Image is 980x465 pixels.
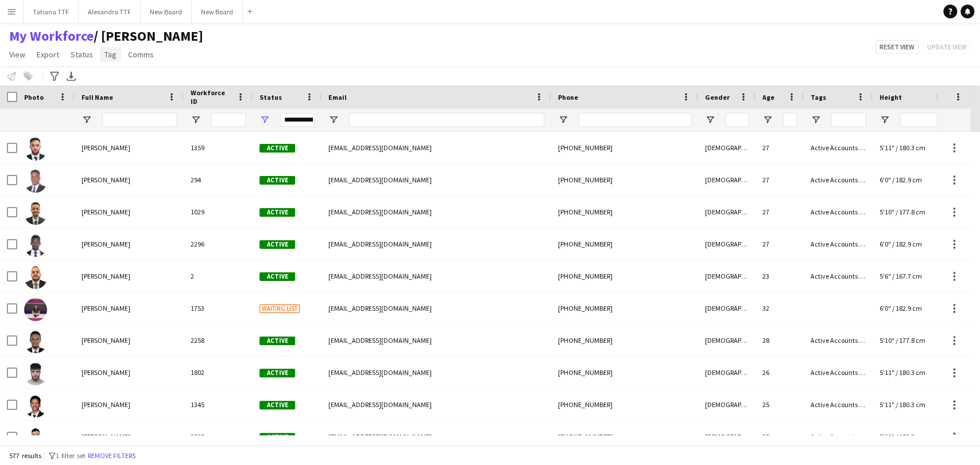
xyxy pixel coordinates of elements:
[811,93,826,101] span: Tags
[184,196,253,228] div: 1029
[184,389,253,420] div: 1345
[321,325,551,356] div: [EMAIL_ADDRESS][DOMAIN_NAME]
[184,292,253,324] div: 1753
[876,40,919,54] button: Reset view
[756,260,804,292] div: 23
[184,357,253,388] div: 1802
[191,115,201,125] button: Open Filter Menu
[82,93,113,101] span: Full Name
[551,196,698,228] div: [PHONE_NUMBER]
[726,113,749,127] input: Gender Filter Input
[811,115,821,125] button: Open Filter Menu
[762,93,774,101] span: Age
[259,272,295,281] span: Active
[71,49,93,60] span: Status
[94,28,203,45] span: TATIANA
[24,138,47,161] img: Abdalla Ali
[82,368,130,377] span: [PERSON_NAME]
[698,164,756,196] div: [DEMOGRAPHIC_DATA]
[82,240,130,248] span: [PERSON_NAME]
[698,292,756,324] div: [DEMOGRAPHIC_DATA]
[804,421,873,452] div: Active Accounts [DATE]- [DATE], ELAN - [DEMOGRAPHIC_DATA] Host Sample Profiles
[551,164,698,196] div: [PHONE_NUMBER]
[579,113,691,127] input: Phone Filter Input
[321,292,551,324] div: [EMAIL_ADDRESS][DOMAIN_NAME]
[349,113,544,127] input: Email Filter Input
[48,69,61,83] app-action-btn: Advanced filters
[259,93,282,101] span: Status
[321,164,551,196] div: [EMAIL_ADDRESS][DOMAIN_NAME]
[804,260,873,292] div: Active Accounts [DATE]- [DATE]
[698,389,756,420] div: [DEMOGRAPHIC_DATA]
[880,93,902,101] span: Height
[184,260,253,292] div: 2
[762,115,773,125] button: Open Filter Menu
[551,421,698,452] div: [PHONE_NUMBER]
[558,115,568,125] button: Open Filter Menu
[321,260,551,292] div: [EMAIL_ADDRESS][DOMAIN_NAME]
[79,1,141,23] button: Alexandra TTF
[191,88,232,105] span: Workforce ID
[128,49,154,60] span: Comms
[9,49,25,60] span: View
[551,389,698,420] div: [PHONE_NUMBER]
[24,1,79,23] button: Tatiana TTF
[551,132,698,163] div: [PHONE_NUMBER]
[804,325,873,356] div: Active Accounts [DATE]- [DATE]
[259,433,295,441] span: Active
[551,325,698,356] div: [PHONE_NUMBER]
[32,47,64,62] a: Export
[756,325,804,356] div: 28
[698,228,756,260] div: [DEMOGRAPHIC_DATA]
[698,357,756,388] div: [DEMOGRAPHIC_DATA]
[82,143,130,152] span: [PERSON_NAME]
[24,202,47,225] img: Abdalla Ibrahim
[259,304,300,313] span: Waiting list
[37,49,59,60] span: Export
[56,451,86,460] span: 1 filter set
[756,132,804,163] div: 27
[328,93,347,101] span: Email
[756,421,804,452] div: 25
[66,47,98,62] a: Status
[321,389,551,420] div: [EMAIL_ADDRESS][DOMAIN_NAME]
[804,389,873,420] div: Active Accounts [DATE]- [DATE], ELAN - [DEMOGRAPHIC_DATA] Host Sample Profiles
[259,337,295,345] span: Active
[184,421,253,452] div: 2238
[321,421,551,452] div: [EMAIL_ADDRESS][DOMAIN_NAME]
[259,240,295,249] span: Active
[141,1,192,23] button: New Board
[321,196,551,228] div: [EMAIL_ADDRESS][DOMAIN_NAME]
[24,170,47,193] img: Abdalla Elobaid
[86,450,138,462] button: Remove filters
[24,427,47,450] img: Abderahim dahou Abderahim
[756,292,804,324] div: 32
[756,389,804,420] div: 25
[9,28,94,45] a: My Workforce
[82,304,130,312] span: [PERSON_NAME]
[698,325,756,356] div: [DEMOGRAPHIC_DATA]
[756,228,804,260] div: 27
[804,357,873,388] div: Active Accounts [DATE]- [DATE], Multi Lingual speakers
[24,234,47,257] img: Abdalla Jaad
[705,115,715,125] button: Open Filter Menu
[259,208,295,217] span: Active
[82,175,130,184] span: [PERSON_NAME]
[698,260,756,292] div: [DEMOGRAPHIC_DATA]
[24,298,47,321] img: Abdelaadim Rochdi
[321,357,551,388] div: [EMAIL_ADDRESS][DOMAIN_NAME]
[551,292,698,324] div: [PHONE_NUMBER]
[328,115,339,125] button: Open Filter Menu
[184,325,253,356] div: 2258
[184,228,253,260] div: 2296
[259,369,295,377] span: Active
[831,113,866,127] input: Tags Filter Input
[64,69,78,83] app-action-btn: Export XLSX
[756,164,804,196] div: 27
[698,132,756,163] div: [DEMOGRAPHIC_DATA]
[102,113,177,127] input: Full Name Filter Input
[184,164,253,196] div: 294
[804,228,873,260] div: Active Accounts [DATE]- [DATE], ELAN - [DEMOGRAPHIC_DATA] Host Sample Profiles
[259,115,270,125] button: Open Filter Menu
[123,47,158,62] a: Comms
